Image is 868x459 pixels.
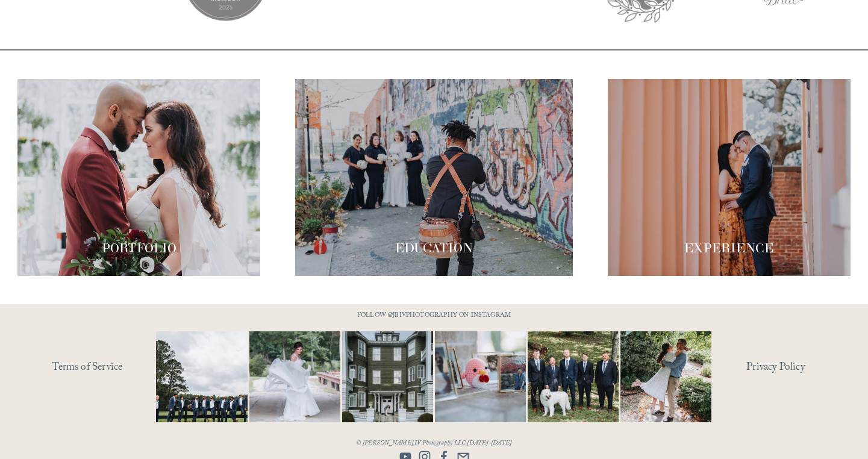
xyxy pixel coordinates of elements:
[505,331,642,422] img: Happy #InternationalDogDay to all the pups who have made wedding days, engagement sessions, and p...
[356,439,511,449] em: © [PERSON_NAME] IV Photography LLC [DATE]-[DATE]
[330,310,539,323] p: FOLLOW @JBIVPHOTOGRAPHY ON INSTAGRAM
[395,240,473,256] span: EDUCATION
[134,331,270,422] img: Definitely, not your typical #WideShotWednesday moment. It&rsquo;s all about the suits, the smile...
[329,331,447,422] img: Wideshots aren't just &quot;nice to have,&quot; they're a wedding day essential! 🙌 #Wideshotwedne...
[102,240,176,256] span: PORTFOLIO
[412,331,549,422] img: This has got to be one of the cutest detail shots I've ever taken for a wedding! 📷 @thewoobles #I...
[746,358,851,379] a: Privacy Policy
[684,240,773,256] span: EXPERIENCE
[52,358,191,379] a: Terms of Service
[620,316,711,437] img: It&rsquo;s that time of year where weddings and engagements pick up and I get the joy of capturin...
[226,331,363,422] img: Not every photo needs to be perfectly still, sometimes the best ones are the ones that feel like ...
